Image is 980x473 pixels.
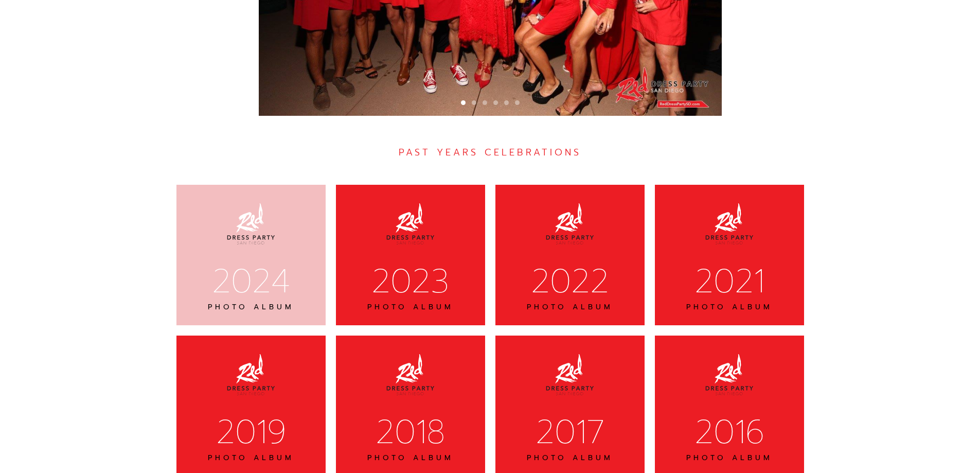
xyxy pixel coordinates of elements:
[190,303,312,312] div: PHOTO ALBUM
[171,147,809,159] div: PAST YEARS CELEBRATIONS
[493,100,498,105] div: Show slide 4 of 6
[509,260,631,303] div: 2022
[349,260,472,303] div: 2023
[190,260,312,303] div: 2024
[461,100,466,105] div: Show slide 1 of 6
[349,453,472,463] div: PHOTO ALBUM
[668,260,791,303] div: 2021
[483,100,487,105] div: Show slide 3 of 6
[349,303,472,312] div: PHOTO ALBUM
[668,303,791,312] div: PHOTO ALBUM
[509,453,631,463] div: PHOTO ALBUM
[176,185,326,325] a: 2024PHOTO ALBUM
[336,185,485,325] a: 2023PHOTO ALBUM
[190,411,312,453] div: 2019
[515,100,520,105] div: Show slide 6 of 6
[655,185,804,325] a: 2021PHOTO ALBUM
[190,453,312,463] div: PHOTO ALBUM
[668,411,791,453] div: 2016
[495,185,645,325] a: 2022PHOTO ALBUM
[509,411,631,453] div: 2017
[349,411,472,453] div: 2018
[504,100,509,105] div: Show slide 5 of 6
[509,303,631,312] div: PHOTO ALBUM
[668,453,791,463] div: PHOTO ALBUM
[472,100,476,105] div: Show slide 2 of 6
